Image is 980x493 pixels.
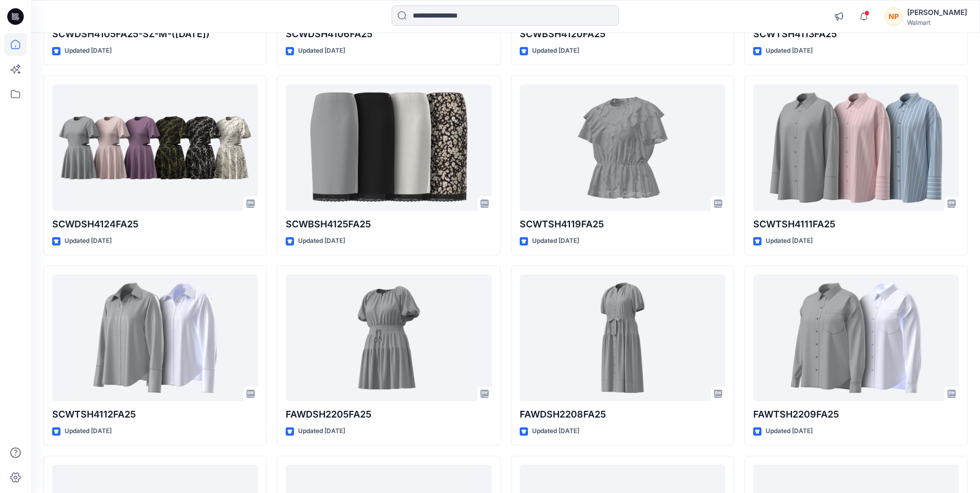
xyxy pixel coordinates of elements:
[907,6,967,19] div: [PERSON_NAME]
[907,19,967,26] div: Walmart
[52,27,258,41] p: SCWDSH4105FA25-SZ-M-([DATE])
[286,217,491,232] p: SCWBSH4125FA25
[766,45,813,56] p: Updated [DATE]
[52,217,258,232] p: SCWDSH4124FA25
[298,426,345,437] p: Updated [DATE]
[753,274,959,401] a: FAWTSH2209FA25
[884,7,903,26] div: NP
[766,426,813,437] p: Updated [DATE]
[286,27,491,41] p: SCWDSH4106FA25
[532,426,579,437] p: Updated [DATE]
[766,236,813,246] p: Updated [DATE]
[532,236,579,246] p: Updated [DATE]
[532,45,579,56] p: Updated [DATE]
[52,274,258,401] a: SCWTSH4112FA25
[520,84,725,211] a: SCWTSH4119FA25
[298,45,345,56] p: Updated [DATE]
[286,84,491,211] a: SCWBSH4125FA25
[520,274,725,401] a: FAWDSH2208FA25
[286,274,491,401] a: FAWDSH2205FA25
[520,407,725,422] p: FAWDSH2208FA25
[65,45,112,56] p: Updated [DATE]
[753,84,959,211] a: SCWTSH4111FA25
[286,407,491,422] p: FAWDSH2205FA25
[753,27,959,41] p: SCWTSH4113FA25
[52,407,258,422] p: SCWTSH4112FA25
[520,27,725,41] p: SCWBSH4120FA25
[52,84,258,211] a: SCWDSH4124FA25
[298,236,345,246] p: Updated [DATE]
[65,426,112,437] p: Updated [DATE]
[65,236,112,246] p: Updated [DATE]
[520,217,725,232] p: SCWTSH4119FA25
[753,407,959,422] p: FAWTSH2209FA25
[753,217,959,232] p: SCWTSH4111FA25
